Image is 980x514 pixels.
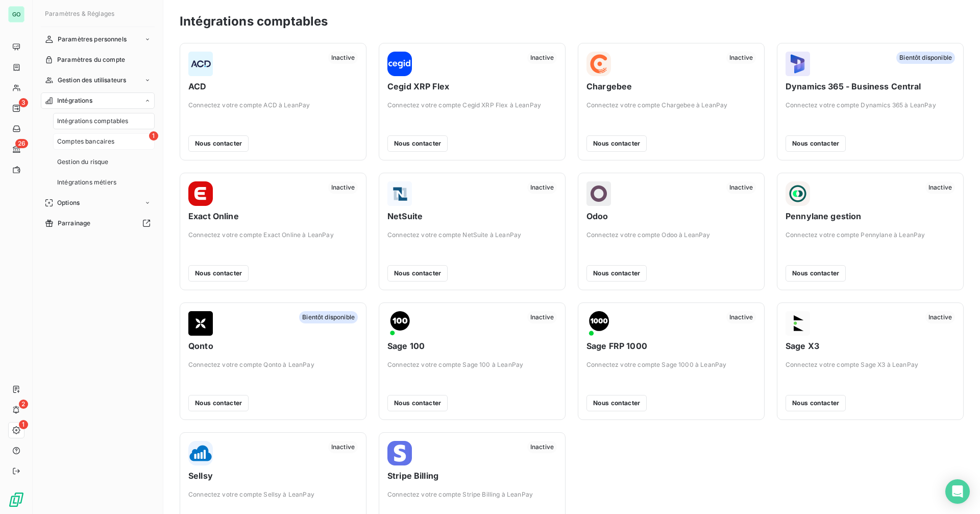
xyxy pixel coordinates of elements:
[57,55,125,64] span: Paramètres du compte
[57,157,109,167] span: Gestion du risque
[387,210,557,222] span: NetSuite
[726,181,756,194] span: Inactive
[188,210,358,222] span: Exact Online
[188,230,358,240] span: Connectez votre compte Exact Online à LeanPay
[786,360,955,369] span: Connectez votre compte Sage X3 à LeanPay
[586,395,647,411] button: Nous contacter
[328,441,358,453] span: Inactive
[387,101,557,110] span: Connectez votre compte Cegid XRP Flex à LeanPay
[387,360,557,369] span: Connectez votre compte Sage 100 à LeanPay
[41,52,155,68] a: Paramètres du compte
[786,80,955,92] span: Dynamics 365 - Business Central
[387,135,448,152] button: Nous contacter
[328,181,358,194] span: Inactive
[328,52,358,64] span: Inactive
[586,181,611,206] img: Odoo logo
[8,492,24,508] img: Logo LeanPay
[387,490,557,499] span: Connectez votre compte Stripe Billing à LeanPay
[527,181,557,194] span: Inactive
[53,154,155,170] a: Gestion du risque
[586,52,611,76] img: Chargebee logo
[387,441,412,465] img: Stripe Billing logo
[945,479,970,504] div: Open Intercom Messenger
[786,340,955,352] span: Sage X3
[925,181,955,194] span: Inactive
[45,10,114,17] span: Paramètres & Réglages
[586,360,756,369] span: Connectez votre compte Sage 1000 à LeanPay
[925,311,955,323] span: Inactive
[188,101,358,110] span: Connectez votre compte ACD à LeanPay
[726,52,756,64] span: Inactive
[726,311,756,323] span: Inactive
[786,265,846,282] button: Nous contacter
[53,133,155,150] a: 1Comptes bancaires
[387,340,557,352] span: Sage 100
[188,181,213,206] img: Exact Online logo
[586,80,756,92] span: Chargebee
[586,210,756,222] span: Odoo
[786,135,846,152] button: Nous contacter
[527,311,557,323] span: Inactive
[786,101,955,110] span: Connectez votre compte Dynamics 365 à LeanPay
[188,135,249,152] button: Nous contacter
[586,135,647,152] button: Nous contacter
[387,80,557,92] span: Cegid XRP Flex
[188,265,249,282] button: Nous contacter
[188,360,358,369] span: Connectez votre compte Qonto à LeanPay
[786,52,810,76] img: Dynamics 365 - Business Central logo
[8,6,24,22] div: GO
[19,420,28,429] span: 1
[527,52,557,64] span: Inactive
[586,340,756,352] span: Sage FRP 1000
[53,113,155,129] a: Intégrations comptables
[15,139,28,148] span: 26
[57,116,128,126] span: Intégrations comptables
[41,215,155,231] a: Parrainage
[299,311,358,323] span: Bientôt disponible
[180,12,328,31] h3: Intégrations comptables
[586,311,611,336] img: Sage FRP 1000 logo
[786,311,810,336] img: Sage X3 logo
[57,178,116,187] span: Intégrations métiers
[188,470,358,482] span: Sellsy
[19,98,28,107] span: 3
[586,101,756,110] span: Connectez votre compte Chargebee à LeanPay
[188,395,249,411] button: Nous contacter
[57,198,80,207] span: Options
[786,210,955,222] span: Pennylane gestion
[387,52,412,76] img: Cegid XRP Flex logo
[57,96,92,105] span: Intégrations
[188,52,213,76] img: ACD logo
[53,174,155,191] a: Intégrations métiers
[57,137,115,146] span: Comptes bancaires
[586,230,756,240] span: Connectez votre compte Odoo à LeanPay
[387,470,557,482] span: Stripe Billing
[387,311,412,336] img: Sage 100 logo
[58,219,91,228] span: Parrainage
[387,265,448,282] button: Nous contacter
[786,395,846,411] button: Nous contacter
[188,441,213,465] img: Sellsy logo
[786,230,955,240] span: Connectez votre compte Pennylane à LeanPay
[387,395,448,411] button: Nous contacter
[896,52,955,64] span: Bientôt disponible
[188,80,358,92] span: ACD
[586,265,647,282] button: Nous contacter
[527,441,557,453] span: Inactive
[58,76,127,85] span: Gestion des utilisateurs
[188,340,358,352] span: Qonto
[58,35,127,44] span: Paramètres personnels
[19,400,28,409] span: 2
[188,490,358,499] span: Connectez votre compte Sellsy à LeanPay
[786,181,810,206] img: Pennylane gestion logo
[188,311,213,336] img: Qonto logo
[149,131,158,141] span: 1
[387,230,557,240] span: Connectez votre compte NetSuite à LeanPay
[387,181,412,206] img: NetSuite logo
